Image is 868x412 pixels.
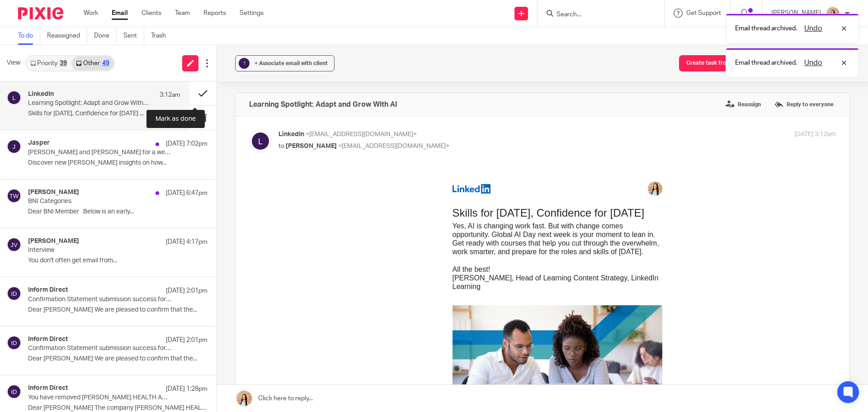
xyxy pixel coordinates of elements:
p: Learning Spotlight: Adapt and Grow With AI [28,99,150,107]
p: [DATE] 2:01pm [166,286,208,295]
img: svg%3E [7,237,21,252]
p: 3:12am [160,90,180,99]
td: Developing a Learning Mindset in the Age of AI [174,269,384,290]
div: ? [239,58,250,69]
img: Developing a Learning Mindset in the Age of AI [174,135,384,253]
p: You don't often get email from... [28,257,208,265]
h4: [PERSON_NAME] [28,189,79,196]
a: Clients [142,9,161,18]
a: Done [94,27,117,45]
a: Work [84,9,98,18]
p: Yes, AI is changing work fast. But with change comes opportunity. Global AI Day next week is your... [174,51,384,86]
span: + Associate email with client [255,61,328,66]
span: View [7,58,20,68]
img: LinkedIn [174,14,212,23]
p: Skills for [DATE], Confidence for [DATE] ... [28,110,180,118]
a: Email [112,9,128,18]
a: Sent [123,27,144,45]
h4: Jasper [28,139,50,147]
h1: Skills for [DATE], Confidence for [DATE] [174,36,384,49]
p: [DATE] 7:02pm [166,139,208,148]
a: Trash [151,27,173,45]
p: Confirmation Statement submission success for S P P MAINTENANCE LTD [28,345,172,352]
span: LinkedIn [278,131,304,137]
p: BNI Categories [28,198,172,205]
img: svg%3E [7,336,21,350]
p: Interview [28,246,172,254]
a: Save [174,345,384,365]
a: Team [175,9,190,18]
span: <[EMAIL_ADDRESS][DOMAIN_NAME]> [338,143,449,149]
button: Undo [802,57,825,68]
p: Dear [PERSON_NAME] We are pleased to confirm that the... [28,306,208,314]
div: 49 [102,60,109,66]
button: ? + Associate email with client [235,55,335,71]
img: svg%3E [7,286,21,301]
p: [DATE] 4:17pm [166,237,208,246]
span: <[EMAIL_ADDRESS][DOMAIN_NAME]> [306,131,417,137]
a: Save [185,350,373,360]
h4: Inform Direct [28,336,68,343]
img: Pixie [18,7,63,19]
span: Save [270,351,287,359]
h4: Inform Direct [28,286,68,294]
p: Discover new [PERSON_NAME] insights on how... [28,159,208,167]
img: svg%3E [7,139,21,154]
p: [DATE] 6:47pm [166,189,208,198]
p: You have removed [PERSON_NAME] HEALTH AND FITNESS LTD from your portfolio [28,394,172,402]
a: To do [18,27,40,45]
label: Reassign [723,98,763,111]
p: [DATE] 3:12am [794,130,836,139]
a: Priority39 [26,56,71,71]
a: Reassigned [47,27,87,45]
span: to [278,143,284,149]
a: Reports [203,9,226,18]
button: Undo [802,23,825,34]
a: Other49 [71,56,113,71]
p: [PERSON_NAME] and [PERSON_NAME] for a webinar on [DATE] [28,149,172,156]
h4: Inform Direct [28,384,68,392]
p: Email thread archived. [735,24,797,33]
h4: Learning Spotlight: Adapt and Grow With AI [249,100,397,109]
td: In this course, learn the skills to build a learning mindset. Instructor [PERSON_NAME] explains h... [174,303,384,326]
td: COURSE · 43m [174,260,384,268]
p: Email thread archived. [735,58,797,67]
a: Settings [240,9,264,18]
img: svg%3E [7,189,21,203]
img: svg%3E [7,384,21,399]
a: Developing a Learning Mindset in the Age of AI COURSE · 43mDeveloping a Learning Mindset in the A... [174,128,384,326]
p: Dear [PERSON_NAME] The company [PERSON_NAME] HEALTH AND... [28,404,208,412]
span: Hands-On Practice [181,330,235,337]
div: 39 [60,60,67,66]
img: Raj Grewal [369,11,384,25]
p: [DATE] 2:01pm [166,336,208,345]
h4: [PERSON_NAME] [28,237,79,245]
p: All the best! [PERSON_NAME], Head of Learning Content Strategy, LinkedIn Learning [174,95,384,121]
span: [PERSON_NAME] [286,143,337,149]
td: By: [PERSON_NAME] [174,290,238,300]
p: [DATE] 1:28pm [166,384,208,393]
p: Confirmation Statement submission success for S P P MAINTENANCE LTD [28,296,172,303]
p: Dear [PERSON_NAME] We are pleased to confirm that the... [28,355,208,363]
label: Reply to everyone [772,98,836,111]
img: Linkedin%20Posts%20-%20Client%20success%20stories%20(1).png [826,6,840,21]
p: Dear BNI Member Below is an early... [28,208,208,216]
img: svg%3E [249,130,272,152]
img: svg%3E [7,90,21,105]
h4: LinkedIn [28,90,54,98]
